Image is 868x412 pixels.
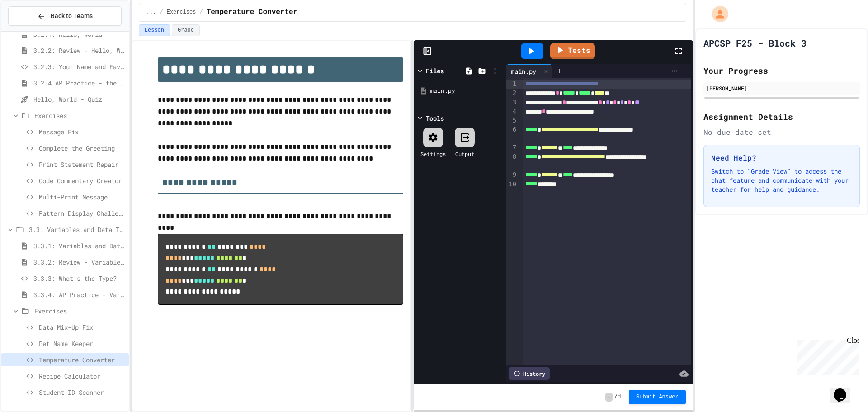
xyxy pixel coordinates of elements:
span: ... [146,9,156,16]
div: Chat with us now!Close [4,4,62,57]
span: Exercises [34,111,125,120]
button: Back to Teams [8,6,122,26]
div: 10 [506,180,518,189]
span: - [605,393,612,402]
div: Output [455,150,474,158]
div: 2 [506,89,518,98]
div: 4 [506,107,518,116]
div: main.py [506,66,541,76]
iframe: chat widget [830,376,859,403]
div: 8 [506,152,518,170]
span: Recipe Calculator [39,371,125,381]
span: Code Commentary Creator [39,176,125,185]
div: 6 [506,125,518,143]
span: 3.3: Variables and Data Types [29,225,125,234]
span: 3.3.1: Variables and Data Types [33,241,125,251]
span: 3.2.3: Your Name and Favorite Movie [33,62,125,71]
span: / [199,9,203,16]
a: Tests [550,43,595,59]
span: Exercises [167,9,196,16]
h3: Need Help? [711,152,852,163]
div: main.py [430,86,500,95]
h1: APCSP F25 - Block 3 [703,37,807,49]
span: 3.2.2: Review - Hello, World! [33,46,125,55]
span: 3.3.4: AP Practice - Variables [33,290,125,299]
span: / [614,393,618,401]
span: Multi-Print Message [39,192,125,202]
div: Settings [420,150,446,158]
button: Lesson [139,24,170,36]
span: 3.3.2: Review - Variables and Data Types [33,257,125,267]
div: main.py [506,64,552,78]
span: Complete the Greeting [39,143,125,153]
span: Print Statement Repair [39,160,125,169]
iframe: chat widget [793,336,859,375]
div: 7 [506,143,518,152]
h2: Assignment Details [703,110,860,123]
div: 9 [506,170,518,180]
span: 1 [618,393,622,401]
div: My Account [703,4,731,24]
div: 3 [506,98,518,107]
div: 5 [506,116,518,125]
span: Hello, World - Quiz [33,95,125,104]
div: [PERSON_NAME] [706,84,857,92]
div: Files [426,66,444,76]
span: Back to Teams [51,11,93,21]
span: Data Mix-Up Fix [39,322,125,332]
span: / [160,9,163,16]
span: 3.3.3: What's the Type? [33,274,125,283]
button: Submit Answer [629,390,686,404]
span: Temperature Converter [207,7,298,18]
span: Temperature Converter [39,355,125,365]
div: No due date set [703,127,860,137]
span: 3.2.4 AP Practice - the DISPLAY Procedure [33,78,125,88]
span: Pet Name Keeper [39,339,125,348]
button: Grade [172,24,200,36]
span: Submit Answer [636,393,679,401]
span: Student ID Scanner [39,388,125,397]
div: Tools [426,114,444,123]
span: Pattern Display Challenge [39,208,125,218]
h2: Your Progress [703,64,860,77]
div: History [509,367,550,380]
span: Exercises [34,306,125,316]
span: Message Fix [39,127,125,137]
div: 1 [506,80,518,89]
p: Switch to "Grade View" to access the chat feature and communicate with your teacher for help and ... [711,167,852,194]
